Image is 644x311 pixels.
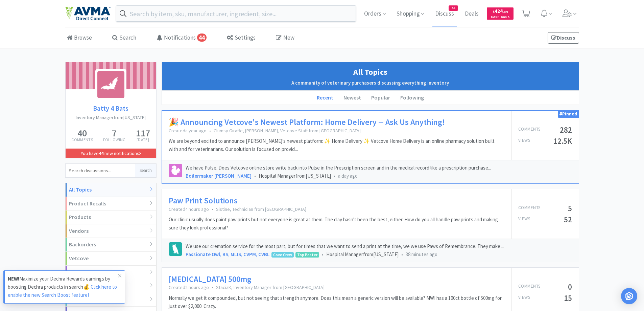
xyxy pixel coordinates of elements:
[564,216,572,223] h5: 52
[621,288,637,304] div: Open Intercom Messenger
[66,149,156,158] a: You have44 new notifications
[558,111,579,118] div: Pinned
[66,197,156,211] div: Product Recalls
[518,216,530,223] p: Views
[518,137,530,145] p: Views
[66,183,156,197] div: All Topics
[66,114,156,121] h2: Inventory Manager from [US_STATE]
[338,91,366,105] li: Newest
[548,32,579,44] a: Discuss
[197,34,207,42] span: 44
[564,294,572,302] h5: 15
[312,91,338,105] li: Recent
[186,242,572,250] p: We use our cremation service for the most part, but for times that we want to send a print at the...
[272,252,293,257] span: Cove Crew
[553,137,572,145] h5: 12.5K
[518,126,541,134] p: Comments
[103,128,126,138] h5: 7
[65,28,94,48] a: Browse
[66,238,156,252] div: Backorders
[395,91,429,105] li: Following
[212,284,213,290] span: •
[462,11,481,17] a: Deals
[8,275,118,299] p: Maximize your Dechra Rewards earnings by boosting Dechra products in search💰.
[186,172,572,180] div: Hospital Manager from [US_STATE]
[209,128,211,134] span: •
[169,284,504,290] p: Created 2 hours ago StaciaK, Inventory Manager from [GEOGRAPHIC_DATA]
[136,128,150,138] h5: 117
[493,9,495,14] span: $
[225,28,257,48] a: Settings
[186,251,270,258] a: Passionate Owl, BS, MLIS, CVPM, CVBL
[103,138,126,142] p: Following
[169,117,445,127] a: 🎉 Announcing Vetcove's Newest Platform: Home Delivery -- Ask Us Anything!
[71,128,93,138] h5: 40
[518,283,541,291] p: Comments
[136,138,150,142] p: [DATE]
[338,173,358,179] span: a day ago
[169,206,504,212] p: Created 4 hours ago Sistine, Technician from [GEOGRAPHIC_DATA]
[66,266,156,280] div: Practice Management
[186,164,572,172] p: We have Pulse. Does Vetcove online store write back into Pulse in the Prescription screen and in ...
[66,164,135,177] input: Search discussions...
[186,250,572,259] div: Hospital Manager from [US_STATE]
[491,15,509,20] span: Cash Back
[169,274,252,284] a: [MEDICAL_DATA] 500mg
[155,28,208,48] a: Notifications44
[66,210,156,224] div: Products
[66,252,156,266] div: Vetcove
[169,196,238,206] a: Paw Print Solutions
[186,173,252,179] a: Boilermaker [PERSON_NAME]
[449,6,458,10] span: 44
[99,150,103,156] strong: 44
[274,28,296,48] a: New
[518,204,541,212] p: Comments
[8,275,19,282] strong: NEW!
[169,216,504,232] p: Our clinic usually does paint paw prints but not everyone is great at them. The clay hasn't been ...
[66,224,156,238] div: Vendors
[322,251,324,258] span: •
[334,173,335,179] span: •
[169,294,504,310] p: Normally we get it compounded, but not seeing that strength anymore. Does this mean a generic ver...
[111,28,138,48] a: Search
[71,138,93,142] p: Comments
[65,6,111,21] img: e4e33dab9f054f5782a47901c742baa9_102.png
[116,6,356,21] input: Search by item, sku, manufacturer, ingredient, size...
[296,252,319,257] span: Top Poster
[212,206,213,212] span: •
[568,283,572,291] h5: 0
[560,126,572,134] h5: 282
[493,8,508,14] span: 424
[518,294,530,302] p: Views
[165,79,575,87] h2: A community of veterinary purchasers discussing everything inventory
[169,137,504,153] p: We are beyond excited to announce [PERSON_NAME]’s newest platform: ✨ Home Delivery ✨ Vetcove Home...
[254,173,256,179] span: •
[169,128,504,134] p: Created a year ago Clumsy Giraffe, [PERSON_NAME], Vetcove Staff from [GEOGRAPHIC_DATA]
[432,11,457,17] a: Discuss44
[401,251,403,258] span: •
[568,204,572,212] h5: 5
[135,164,156,177] button: Search
[503,9,508,14] span: . 34
[66,103,156,114] a: Batty 4 Bats
[366,91,395,105] li: Popular
[487,4,514,23] a: $424.34Cash Back
[406,251,437,258] span: 38 minutes ago
[165,66,575,79] h1: All Topics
